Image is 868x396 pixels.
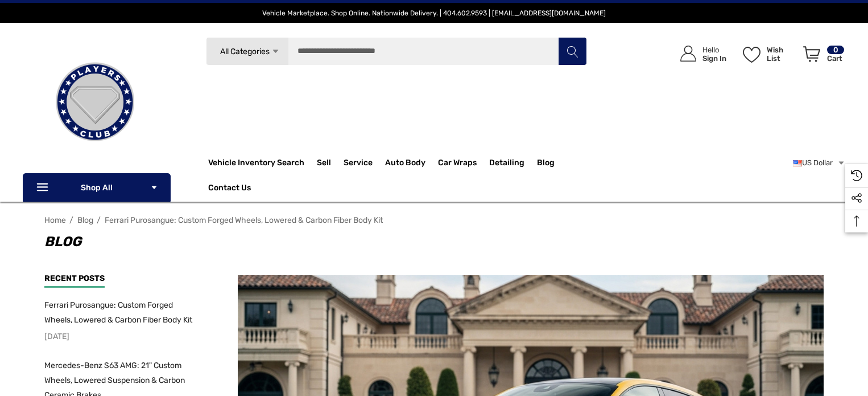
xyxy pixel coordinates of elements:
[767,46,797,63] p: Wish List
[667,34,732,74] a: Sign in
[385,158,425,170] span: Auto Body
[206,37,288,66] a: All Categories Icon Arrow Down Icon Arrow Up
[803,46,820,62] svg: Review Your Cart
[489,152,537,174] a: Detailing
[35,181,52,194] svg: Icon Line
[44,215,66,225] a: Home
[44,230,824,253] h1: Blog
[851,193,862,204] svg: Social Media
[271,47,280,56] svg: Icon Arrow Down
[827,46,844,54] p: 0
[385,152,438,174] a: Auto Body
[44,300,192,325] span: Ferrari Purosangue: Custom Forged Wheels, Lowered & Carbon Fiber Body Kit
[317,158,331,170] span: Sell
[489,158,524,170] span: Detailing
[680,46,696,62] svg: Icon User Account
[220,47,270,56] span: All Categories
[845,215,868,227] svg: Top
[344,158,373,170] span: Service
[262,9,606,17] span: Vehicle Marketplace. Shop Online. Nationwide Delivery. | 404.602.9593 | [EMAIL_ADDRESS][DOMAIN_NAME]
[44,329,198,344] p: [DATE]
[558,37,586,66] button: Search
[438,158,477,170] span: Car Wraps
[702,54,726,63] p: Sign In
[44,273,105,283] span: Recent Posts
[23,173,171,202] p: Shop All
[438,152,489,174] a: Car Wraps
[793,152,845,174] a: USD
[150,183,158,191] svg: Icon Arrow Down
[537,158,555,170] a: Blog
[798,34,845,79] a: Cart with 0 items
[344,152,385,174] a: Service
[208,158,304,170] a: Vehicle Inventory Search
[105,215,383,225] a: Ferrari Purosangue: Custom Forged Wheels, Lowered & Carbon Fiber Body Kit
[44,210,824,230] nav: Breadcrumb
[851,170,862,181] svg: Recently Viewed
[208,183,251,195] a: Contact Us
[77,215,93,225] a: Blog
[743,47,760,63] svg: Wish List
[738,34,798,74] a: Wish List Wish List
[702,46,726,54] p: Hello
[317,152,344,174] a: Sell
[38,45,152,159] img: Players Club | Cars For Sale
[44,298,198,328] a: Ferrari Purosangue: Custom Forged Wheels, Lowered & Carbon Fiber Body Kit
[827,54,844,63] p: Cart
